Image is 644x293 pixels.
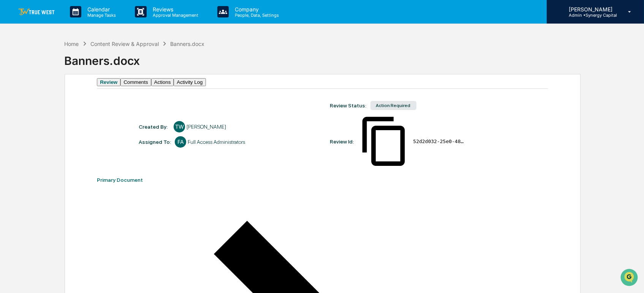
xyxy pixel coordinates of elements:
[129,60,138,69] button: Start new chat
[147,6,202,13] p: Reviews
[18,8,55,16] img: logo
[8,135,14,142] div: 🖐️
[81,6,120,13] p: Calendar
[8,150,14,156] div: 🔎
[8,16,138,28] p: How can we help?
[174,78,206,86] button: Activity Log
[26,66,96,72] div: We're available if you need us!
[370,101,416,110] div: Action Required
[151,78,174,86] button: Actions
[97,177,143,183] span: Primary Document
[55,135,61,142] div: 🗄️
[563,6,617,13] p: [PERSON_NAME]
[63,135,94,142] span: Attestations
[620,268,640,288] iframe: Open customer support
[229,6,283,13] p: Company
[8,96,20,108] img: Cameron Burns
[65,41,79,47] div: Home
[8,84,51,90] div: Past conversations
[563,13,617,18] p: Admin • Synergy Capital
[413,139,466,145] span: 52d2d032-25e0-4841-ad12-2acf260defdc
[187,124,226,130] div: [PERSON_NAME]
[5,132,52,145] a: 🖐️Preclearance
[174,121,185,132] div: TW
[15,104,21,110] img: 1746055101610-c473b297-6a78-478c-a979-82029cc54cd1
[52,132,97,145] a: 🗄️Attestations
[139,139,171,145] div: Assigned To:
[147,13,202,18] p: Approval Management
[26,58,125,66] div: Start new chat
[170,41,204,47] div: Banners.docx
[8,58,21,72] img: 1746055101610-c473b297-6a78-478c-a979-82029cc54cd1
[81,13,120,18] p: Manage Tasks
[67,103,83,109] span: [DATE]
[97,78,120,86] button: Review
[5,146,51,160] a: 🔎Data Lookup
[188,139,245,145] div: Full Access Administrators
[229,13,283,18] p: People, Data, Settings
[175,136,186,148] div: FA
[90,41,159,47] div: Content Review & Approval
[63,103,66,109] span: •
[24,103,62,109] span: [PERSON_NAME]
[15,135,49,142] span: Preclearance
[76,168,92,173] span: Pylon
[54,167,92,173] a: Powered byPylon
[118,83,138,92] button: See all
[330,139,354,145] div: Review Id:
[15,149,48,157] span: Data Lookup
[97,78,548,86] div: secondary tabs example
[120,78,151,86] button: Comments
[330,102,367,109] div: Review Status:
[139,124,170,130] div: Created By: ‎ ‎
